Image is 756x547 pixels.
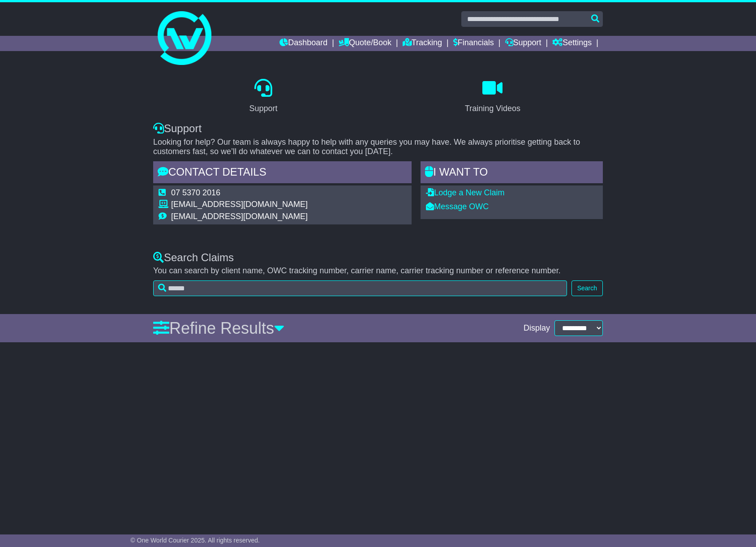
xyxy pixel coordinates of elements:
div: Contact Details [153,161,412,185]
td: 07 5370 2016 [171,188,308,200]
a: Quote/Book [339,36,391,51]
span: Display [524,323,550,333]
div: Search Claims [153,251,603,264]
td: [EMAIL_ADDRESS][DOMAIN_NAME] [171,212,308,222]
div: Support [153,122,603,135]
p: You can search by client name, OWC tracking number, carrier name, carrier tracking number or refe... [153,266,603,276]
p: Looking for help? Our team is always happy to help with any queries you may have. We always prior... [153,138,603,157]
a: Dashboard [279,36,327,51]
a: Settings [552,36,592,51]
div: Training Videos [465,103,520,115]
a: Training Videos [459,76,526,118]
td: [EMAIL_ADDRESS][DOMAIN_NAME] [171,200,308,212]
a: Support [243,76,283,118]
div: Support [249,103,277,115]
button: Search [571,280,603,296]
div: I WANT to [421,161,603,185]
a: Financials [453,36,494,51]
a: Message OWC [426,202,489,211]
a: Lodge a New Claim [426,188,504,197]
span: © One World Courier 2025. All rights reserved. [130,537,260,544]
a: Support [505,36,541,51]
a: Refine Results [153,319,284,337]
a: Tracking [403,36,442,51]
